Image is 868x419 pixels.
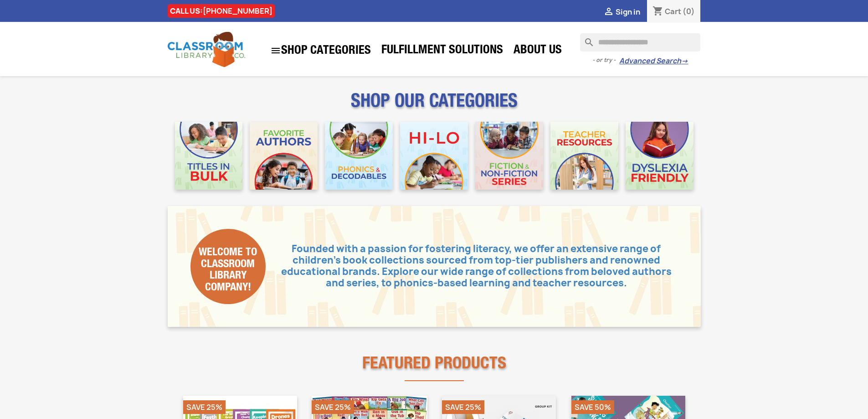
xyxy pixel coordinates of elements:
[442,400,484,414] li: Save 25%
[266,243,678,289] p: Founded with a passion for fostering literacy, we offer an extensive range of children's book col...
[652,6,663,17] i: shopping_cart
[203,6,272,16] a: [PHONE_NUMBER]
[603,7,640,17] a:  Sign in
[168,32,245,67] img: Classroom Library Company
[400,122,468,190] img: CLC_HiLo_Mobile.jpg
[592,56,619,65] span: - or try -
[168,98,701,114] p: SHOP OUR CATEGORIES
[681,57,688,66] span: →
[509,42,566,60] a: About Us
[580,33,700,52] input: Search
[183,400,226,414] li: Save 25%
[266,41,375,61] a: SHOP CATEGORIES
[190,229,266,304] div: Welcome to Classroom Library Company!
[312,400,354,414] li: Save 25%
[168,4,275,18] div: CALL US:
[580,33,591,44] i: search
[619,57,688,66] a: Advanced Search→
[665,6,681,16] span: Cart
[603,7,614,18] i: 
[683,6,695,16] span: (0)
[616,7,640,17] span: Sign in
[626,122,693,190] img: CLC_Dyslexia_Mobile.jpg
[325,122,393,190] img: CLC_Phonics_And_Decodables_Mobile.jpg
[250,122,318,190] img: CLC_Favorite_Authors_Mobile.jpg
[377,42,508,60] a: Fulfillment Solutions
[475,122,543,190] img: CLC_Fiction_Nonfiction_Mobile.jpg
[175,122,243,190] img: CLC_Bulk_Mobile.jpg
[550,122,618,190] img: CLC_Teacher_Resources_Mobile.jpg
[571,400,614,414] li: Save 50%
[168,345,701,374] h2: Featured Products
[270,45,281,56] i: 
